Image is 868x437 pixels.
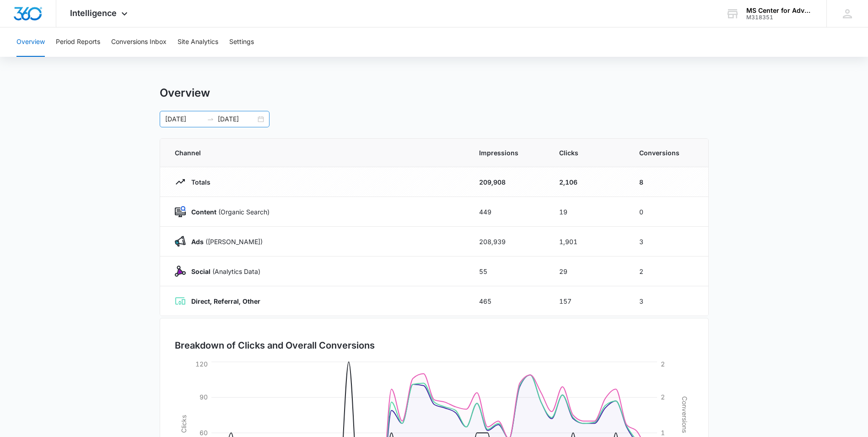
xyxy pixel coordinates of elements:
strong: Social [191,268,210,275]
div: account name [746,7,813,14]
tspan: 90 [199,393,208,401]
h3: Breakdown of Clicks and Overall Conversions [175,339,375,352]
p: ([PERSON_NAME]) [186,237,263,246]
td: 19 [548,197,628,227]
tspan: Clicks [179,415,187,433]
img: Ads [175,236,186,247]
td: 2,106 [548,167,628,197]
p: Totals [186,177,210,187]
button: Overview [16,27,45,57]
td: 29 [548,257,628,286]
td: 465 [468,286,548,316]
span: Intelligence [70,8,117,18]
tspan: 2 [661,393,665,401]
tspan: 120 [195,360,208,368]
span: Conversions [639,148,694,158]
td: 2 [628,257,708,286]
h1: Overview [160,86,210,100]
button: Period Reports [56,27,100,57]
td: 1,901 [548,227,628,257]
tspan: 2 [661,360,665,368]
td: 3 [628,227,708,257]
span: to [207,115,214,123]
button: Site Analytics [178,27,218,57]
p: (Organic Search) [186,207,270,217]
input: End date [218,114,256,124]
strong: Direct, Referral, Other [191,297,260,305]
td: 449 [468,197,548,227]
td: 208,939 [468,227,548,257]
p: (Analytics Data) [186,267,260,276]
input: Start date [165,114,203,124]
td: 3 [628,286,708,316]
tspan: 60 [199,429,208,437]
span: Impressions [479,148,537,158]
tspan: Conversions [681,396,689,433]
div: account id [746,14,813,21]
strong: Content [191,208,216,216]
td: 209,908 [468,167,548,197]
td: 8 [628,167,708,197]
tspan: 1 [661,429,665,437]
span: Clicks [559,148,617,158]
td: 55 [468,257,548,286]
strong: Ads [191,238,204,246]
button: Conversions Inbox [111,27,167,57]
span: Channel [175,148,457,158]
td: 157 [548,286,628,316]
img: Content [175,206,186,217]
span: swap-right [207,115,214,123]
button: Settings [229,27,254,57]
img: Social [175,266,186,277]
td: 0 [628,197,708,227]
